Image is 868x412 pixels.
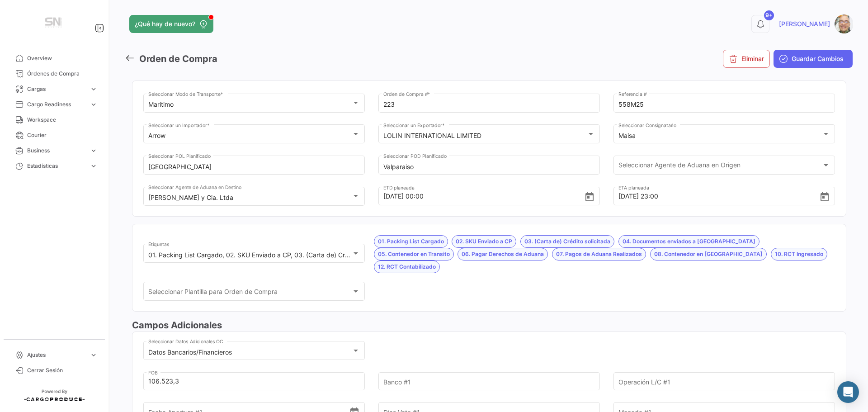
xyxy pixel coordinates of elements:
mat-select-trigger: Arrow [148,132,165,139]
img: Manufactura+Logo.png [32,11,77,36]
span: [PERSON_NAME] [779,19,830,28]
span: Cargas [27,85,86,93]
mat-select-trigger: [PERSON_NAME] y Cia. Ltda [148,194,233,201]
span: 04. Documentos enviados a [GEOGRAPHIC_DATA] [623,237,755,246]
span: Ajustes [27,351,86,359]
span: 01. Packing List Cargado [378,237,444,246]
span: Cargo Readiness [27,100,86,109]
mat-select-trigger: Maisa [618,132,636,139]
button: Guardar Cambios [774,50,853,68]
span: Órdenes de Compra [27,70,98,78]
span: 02. SKU Enviado a CP [456,237,512,246]
span: Guardar Cambios [792,54,844,63]
button: ¿Qué hay de nuevo? [129,15,213,33]
span: ¿Qué hay de nuevo? [135,19,195,28]
a: Courier [7,128,101,143]
span: Overview [27,54,98,62]
span: Seleccionar Agente de Aduana en Origen [618,163,822,171]
div: Abrir Intercom Messenger [837,381,859,403]
input: Seleccionar una fecha [618,180,820,212]
span: Courier [27,131,98,139]
mat-select-trigger: Marítimo [148,100,174,108]
span: Estadísticas [27,162,86,170]
input: Escriba para buscar... [148,163,360,171]
span: expand_more [90,351,98,359]
a: Workspace [7,112,101,128]
span: expand_more [90,147,98,155]
span: 03. (Carta de) Crédito solicitada [524,237,610,246]
input: Seleccionar una fecha [383,180,585,212]
a: Órdenes de Compra [7,66,101,81]
h3: Campos Adicionales [132,319,846,331]
span: 10. RCT Ingresado [775,250,823,258]
mat-select-trigger: LOLIN INTERNATIONAL LIMITED [383,132,481,139]
h3: Orden de Compra [139,52,217,66]
img: Captura.PNG [835,14,854,33]
span: Seleccionar Plantilla para Orden de Compra [148,289,352,297]
button: Eliminar [723,50,770,68]
button: Open calendar [584,191,595,201]
mat-select-trigger: Datos Bancarios/Financieros [148,348,232,356]
span: Cerrar Sesión [27,366,98,374]
span: 08. Contenedor en [GEOGRAPHIC_DATA] [654,250,763,258]
span: expand_more [90,100,98,109]
span: 06. Pagar Derechos de Aduana [462,250,544,258]
button: Open calendar [819,191,830,201]
span: 12. RCT Contabilizado [378,263,436,271]
span: expand_more [90,162,98,170]
span: expand_more [90,85,98,93]
input: Escriba para buscar... [383,163,595,171]
a: Overview [7,51,101,66]
span: 05. Contenedor en Transito [378,250,450,258]
span: Business [27,147,86,155]
span: 07. Pagos de Aduana Realizados [556,250,642,258]
span: Workspace [27,116,98,124]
